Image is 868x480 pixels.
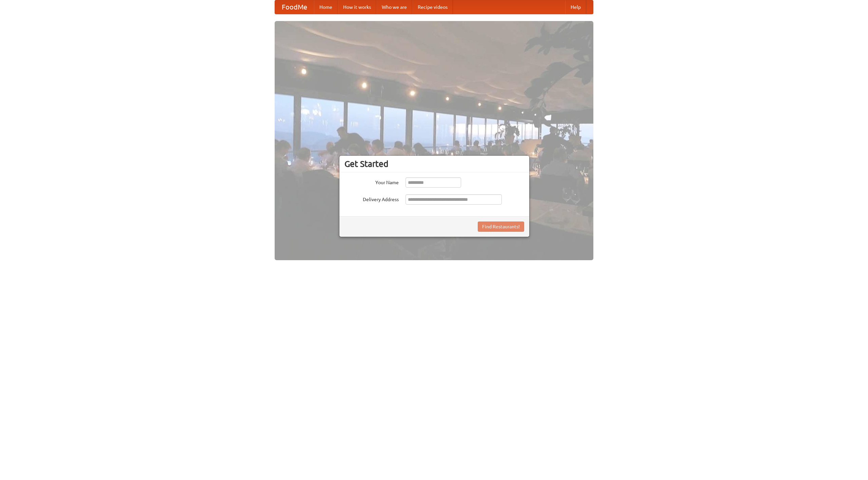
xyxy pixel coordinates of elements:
a: Home [314,0,338,14]
button: Find Restaurants! [478,222,524,232]
a: Help [565,0,586,14]
a: FoodMe [275,0,314,14]
label: Your Name [344,177,399,186]
a: Recipe videos [412,0,453,14]
a: Who we are [376,0,412,14]
label: Delivery Address [344,194,399,203]
a: How it works [338,0,376,14]
h3: Get Started [344,159,524,169]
